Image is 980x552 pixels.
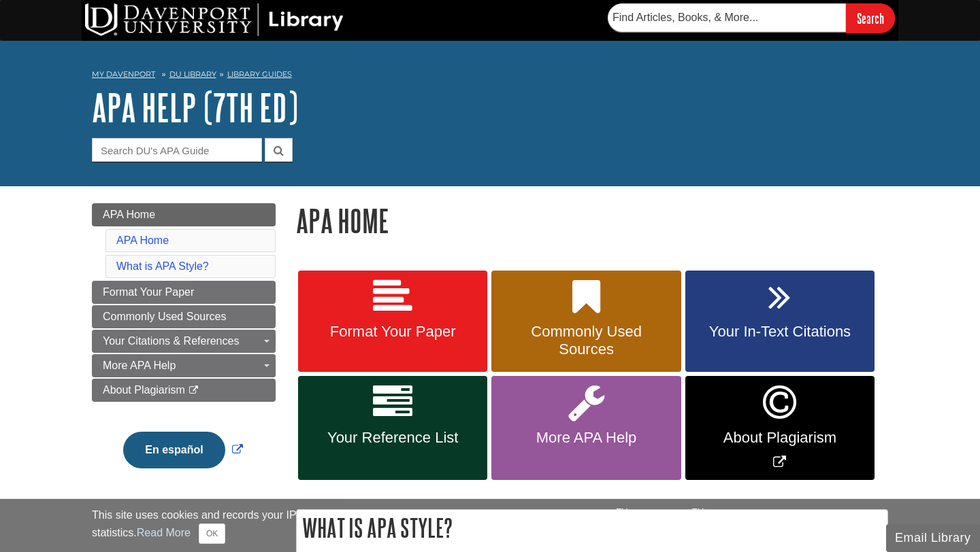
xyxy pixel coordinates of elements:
[608,3,895,33] form: Searches DU Library's articles, books, and more
[103,311,226,322] span: Commonly Used Sources
[297,510,887,546] h2: What is APA Style?
[846,3,895,33] input: Search
[103,286,194,298] span: Format Your Paper
[116,260,209,272] a: What is APA Style?
[696,323,864,341] span: Your In-Text Citations
[92,69,155,80] a: My Davenport
[298,376,487,480] a: Your Reference List
[169,69,216,79] a: DU Library
[685,376,875,480] a: Link opens in new window
[188,386,199,395] i: This link opens in a new window
[103,335,239,347] span: Your Citations & References
[85,3,344,36] img: DU Library
[502,429,670,447] span: More APA Help
[886,524,980,552] button: Email Library
[137,527,191,538] a: Read More
[92,281,276,304] a: Format Your Paper
[308,429,477,447] span: Your Reference List
[92,86,298,128] a: APA Help (7th Ed)
[92,330,276,353] a: Your Citations & References
[123,432,225,468] button: En español
[92,65,888,87] nav: breadcrumb
[116,235,169,246] a: APA Home
[491,376,681,480] a: More APA Help
[308,323,477,341] span: Format Your Paper
[491,271,681,373] a: Commonly Used Sources
[120,444,246,455] a: Link opens in new window
[92,354,276,377] a: More APA Help
[92,203,276,491] div: Guide Page Menu
[502,323,670,358] span: Commonly Used Sources
[92,203,276,226] a: APA Home
[92,379,276,402] a: About Plagiarism
[685,271,875,373] a: Your In-Text Citations
[696,429,864,447] span: About Plagiarism
[103,384,185,396] span: About Plagiarism
[92,305,276,328] a: Commonly Used Sources
[227,69,292,79] a: Library Guides
[103,209,155,220] span: APA Home
[103,360,176,371] span: More APA Help
[92,138,262,162] input: Search DU's APA Guide
[92,507,888,544] div: This site uses cookies and records your IP address for usage statistics. Additionally, we use Goo...
[199,523,225,544] button: Close
[298,271,487,373] a: Format Your Paper
[296,203,888,238] h1: APA Home
[608,3,846,32] input: Find Articles, Books, & More...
